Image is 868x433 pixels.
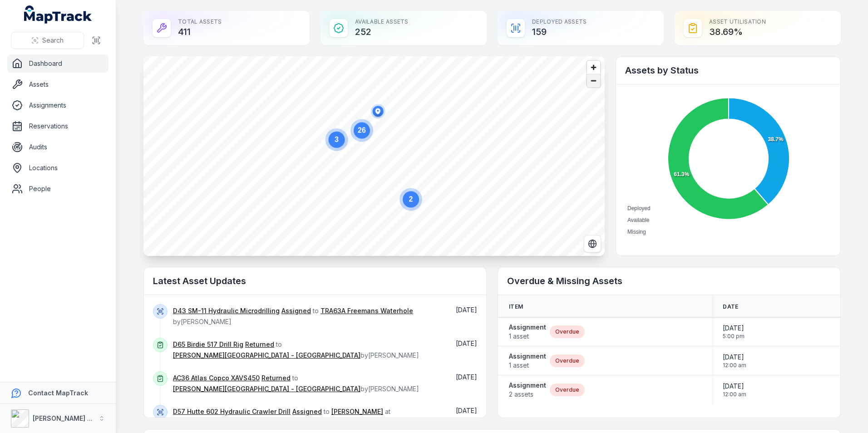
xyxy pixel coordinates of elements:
[281,306,311,315] a: Assigned
[587,74,600,87] button: Zoom out
[627,229,646,235] span: Missing
[261,374,291,383] a: Returned
[550,325,585,338] div: Overdue
[24,5,92,24] a: MapTrack
[509,361,546,370] span: 1 asset
[456,340,477,347] span: [DATE]
[173,407,291,416] a: D57 Hutte 602 Hydraulic Crawler Drill
[331,407,383,416] a: [PERSON_NAME]
[723,391,746,398] span: 12:00 am
[507,275,831,287] h2: Overdue & Missing Assets
[42,36,64,45] span: Search
[173,384,360,394] a: [PERSON_NAME][GEOGRAPHIC_DATA] - [GEOGRAPHIC_DATA]
[173,351,360,360] a: [PERSON_NAME][GEOGRAPHIC_DATA] - [GEOGRAPHIC_DATA]
[33,414,107,422] strong: [PERSON_NAME] Group
[153,275,477,287] h2: Latest Asset Updates
[7,180,108,198] a: People
[550,354,585,367] div: Overdue
[321,306,413,315] a: TRA63A Freemans Waterhole
[509,332,546,341] span: 1 asset
[245,340,274,349] a: Returned
[7,117,108,135] a: Reservations
[143,56,605,256] canvas: Map
[509,381,546,390] strong: Assignment
[509,381,546,399] a: Assignment2 assets
[11,32,84,49] button: Search
[335,136,339,143] text: 3
[723,382,746,398] time: 25/08/2025, 12:00:00 am
[723,382,746,391] span: [DATE]
[509,352,546,361] strong: Assignment
[28,389,88,397] strong: Contact MapTrack
[173,306,280,315] a: D43 SM-11 Hydraulic Microdrilling
[723,362,746,369] span: 12:00 am
[409,195,413,203] text: 2
[456,340,477,347] time: 26/08/2025, 1:47:59 pm
[723,324,745,340] time: 27/06/2025, 5:00:00 pm
[7,54,108,73] a: Dashboard
[456,373,477,381] span: [DATE]
[509,323,546,341] a: Assignment1 asset
[173,307,413,325] span: to by [PERSON_NAME]
[7,138,108,156] a: Audits
[625,64,831,77] h2: Assets by Status
[587,61,600,74] button: Zoom in
[584,235,601,252] button: Switch to Satellite View
[509,352,546,370] a: Assignment1 asset
[7,75,108,93] a: Assets
[509,303,523,310] span: Item
[723,333,745,340] span: 5:00 pm
[627,205,651,212] span: Deployed
[358,126,366,134] text: 26
[456,373,477,381] time: 26/08/2025, 11:57:21 am
[7,159,108,177] a: Locations
[509,390,546,399] span: 2 assets
[173,374,419,393] span: to by [PERSON_NAME]
[456,306,477,314] span: [DATE]
[723,353,746,369] time: 31/07/2025, 12:00:00 am
[627,217,649,223] span: Available
[509,323,546,332] strong: Assignment
[456,407,477,414] time: 26/08/2025, 10:55:32 am
[550,384,585,396] div: Overdue
[723,303,738,310] span: Date
[7,96,108,114] a: Assignments
[173,408,390,426] span: to at by [PERSON_NAME]
[456,306,477,314] time: 28/08/2025, 7:25:06 am
[456,407,477,414] span: [DATE]
[173,374,260,383] a: AC36 Atlas Copco XAVS450
[723,353,746,362] span: [DATE]
[173,340,243,349] a: D65 Birdie 517 Drill Rig
[292,407,322,416] a: Assigned
[173,340,419,359] span: to by [PERSON_NAME]
[723,324,745,333] span: [DATE]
